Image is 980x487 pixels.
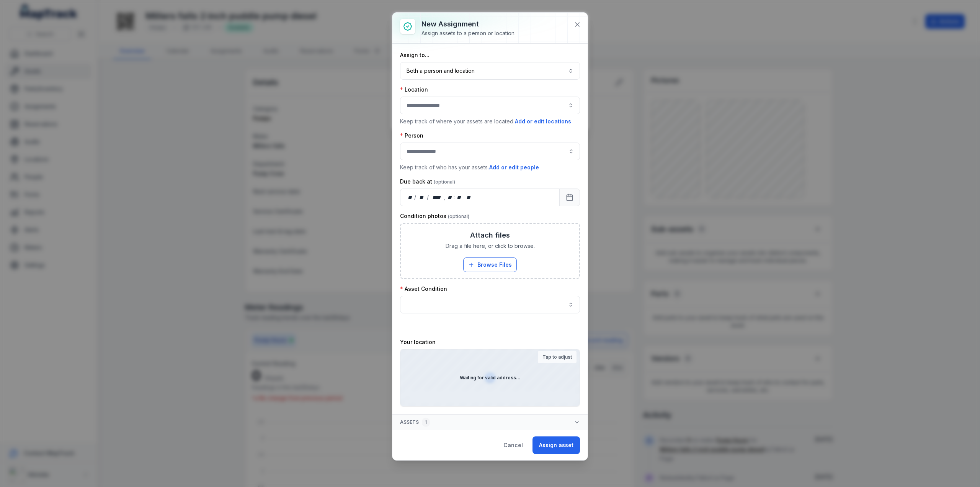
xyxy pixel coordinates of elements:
label: Your location [400,338,436,346]
button: Add or edit people [489,163,539,172]
input: assignment-add:person-label [400,143,580,160]
div: minute, [456,193,463,201]
p: Keep track of where your assets are located. [400,117,580,126]
h3: New assignment [421,19,516,30]
button: Cancel [497,436,529,454]
div: Assign assets to a person or location. [421,30,516,37]
button: Add or edit locations [514,117,572,126]
label: Location [400,86,428,93]
span: Drag a file here, or click to browse. [446,242,535,250]
h3: Attach files [470,230,510,241]
div: year, [430,193,444,201]
button: Assign asset [532,436,580,454]
label: Assign to... [400,51,430,59]
div: , [444,193,446,201]
div: / [427,193,430,201]
div: / [414,193,417,201]
button: Both a person and location [400,62,580,80]
div: 1 [422,418,430,427]
p: Keep track of who has your assets. [400,163,580,172]
button: Calendar [559,189,580,206]
label: Condition photos [400,212,469,220]
button: Assets1 [392,415,588,430]
div: day, [407,193,414,201]
strong: Tap to adjust [542,354,572,360]
canvas: Map [400,349,580,407]
div: month, [417,193,427,201]
span: Assets [400,418,430,427]
strong: Waiting for valid address... [460,375,521,381]
div: hour, [446,193,454,201]
label: Asset Condition [400,285,447,293]
label: Due back at [400,178,455,185]
div: am/pm, [465,193,473,201]
button: Browse Files [463,257,517,272]
label: Person [400,132,423,139]
div: : [454,193,456,201]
